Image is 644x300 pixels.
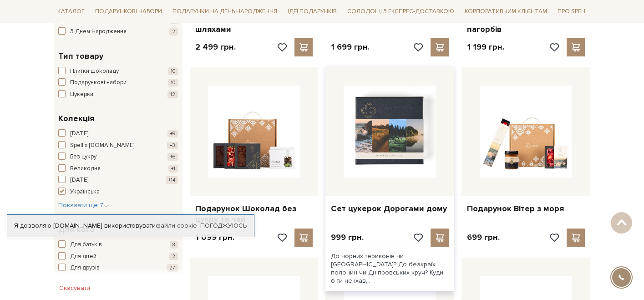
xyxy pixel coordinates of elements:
[467,13,585,35] a: Подарунок Легенди пагорбів
[7,222,254,230] div: Я дозволяю [DOMAIN_NAME] використовувати
[58,164,178,173] button: Великодня +1
[344,86,436,178] img: Сет цукерок Дорогами дому
[54,5,88,19] a: Каталог
[195,42,236,52] p: 2 499 грн.
[58,129,178,138] button: [DATE] +9
[58,176,178,185] button: [DATE] +14
[58,153,178,162] button: Без цукру +6
[467,203,585,214] a: Подарунок Вітер з моря
[167,130,178,137] span: +9
[70,188,100,197] span: Українська
[195,203,313,225] a: Подарунок Шоколад без цукру та чай
[58,67,178,76] button: Плитки шоколаду 10
[58,264,178,273] button: Для друзів 27
[91,5,166,19] a: Подарункові набори
[171,16,178,24] span: 1
[284,5,340,19] a: Ідеї подарунків
[461,5,551,19] a: Корпоративним клієнтам
[58,188,178,197] button: Українська
[156,222,197,229] a: файли cookie
[70,27,127,36] span: З Днем Народження
[169,28,178,36] span: 2
[70,153,96,162] span: Без цукру
[70,240,102,249] span: Для батьків
[331,232,364,243] p: 999 грн.
[169,5,281,19] a: Подарунки на День народження
[54,281,96,295] button: Скасувати
[167,91,178,98] span: 12
[167,142,178,149] span: +3
[325,247,454,291] div: До чорних териконів чи [GEOGRAPHIC_DATA]? До безкраїх полонин чи Дніпровських круч? Куди б ти не ...
[58,112,94,125] span: Колекція
[331,203,449,214] a: Сет цукерок Дорогами дому
[168,165,178,173] span: +1
[58,141,178,150] button: Spell x [DOMAIN_NAME] +3
[167,153,178,161] span: +6
[170,241,178,249] span: 8
[167,264,178,272] span: 27
[58,201,109,210] button: Показати ще 7
[70,252,96,261] span: Для дітей
[168,67,178,75] span: 10
[58,240,178,249] button: Для батьків 8
[200,222,247,230] a: Погоджуюсь
[168,79,178,86] span: 10
[467,42,504,52] p: 1 199 грн.
[70,164,101,173] span: Великодня
[58,275,178,285] button: Для керівника 24
[554,5,590,19] a: Про Spell
[70,275,110,285] span: Для керівника
[70,264,100,273] span: Для друзів
[467,232,500,243] p: 699 грн.
[70,176,88,185] span: [DATE]
[331,42,370,52] p: 1 699 грн.
[195,13,313,35] a: Подарунок Рідними шляхами
[70,90,93,99] span: Цукерки
[58,252,178,261] button: Для дітей 2
[58,201,109,209] span: Показати ще 7
[166,176,178,184] span: +14
[58,27,178,36] button: З Днем Народження 2
[169,253,178,260] span: 2
[58,50,103,62] span: Тип товару
[344,4,458,19] a: Солодощі з експрес-доставкою
[195,232,234,243] p: 1 099 грн.
[58,78,178,87] button: Подарункові набори 10
[167,276,178,284] span: 24
[70,129,88,138] span: [DATE]
[58,90,178,99] button: Цукерки 12
[70,67,119,76] span: Плитки шоколаду
[70,141,134,150] span: Spell x [DOMAIN_NAME]
[70,78,127,87] span: Подарункові набори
